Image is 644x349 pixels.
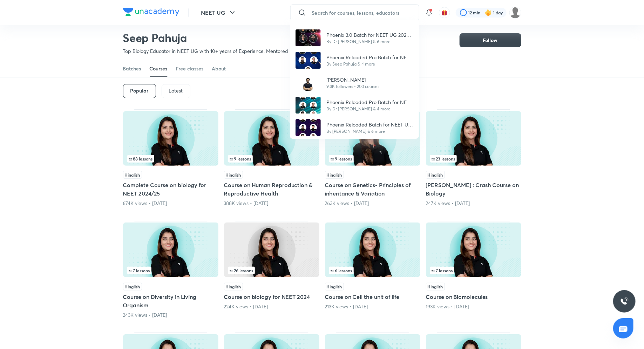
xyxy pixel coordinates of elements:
[290,94,419,116] a: AvatarPhoenix Reloaded Pro Batch for NEET UG 2026 by Team Super SixBy Dr [PERSON_NAME] & 4 more
[296,119,321,136] img: Avatar
[326,98,413,106] p: Phoenix Reloaded Pro Batch for NEET UG 2026 by Team Super Six
[296,29,321,46] img: Avatar
[326,106,413,112] p: By Dr [PERSON_NAME] & 4 more
[326,31,413,39] p: Phoenix 3.0 Batch for NEET UG 2026 by Team Titans
[326,39,413,45] p: By Dr [PERSON_NAME] & 6 more
[326,83,379,90] p: 9.3K followers • 200 courses
[326,128,413,135] p: By [PERSON_NAME] & 6 more
[290,116,419,139] a: AvatarPhoenix Reloaded Batch for NEET UG 2026 by Team Super SixBy [PERSON_NAME] & 6 more
[290,49,419,71] a: AvatarPhoenix Reloaded Pro Batch for NEET UG 2026 by Team TitansBy Seep Pahuja & 4 more
[300,74,317,91] img: Avatar
[326,121,413,128] p: Phoenix Reloaded Batch for NEET UG 2026 by Team Super Six
[296,52,321,69] img: Avatar
[296,97,321,114] img: Avatar
[326,76,379,83] p: [PERSON_NAME]
[620,297,629,306] img: ttu
[326,61,413,67] p: By Seep Pahuja & 4 more
[290,27,419,49] a: AvatarPhoenix 3.0 Batch for NEET UG 2026 by Team TitansBy Dr [PERSON_NAME] & 6 more
[326,54,413,61] p: Phoenix Reloaded Pro Batch for NEET UG 2026 by Team Titans
[290,71,419,94] a: Avatar[PERSON_NAME]9.3K followers • 200 courses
